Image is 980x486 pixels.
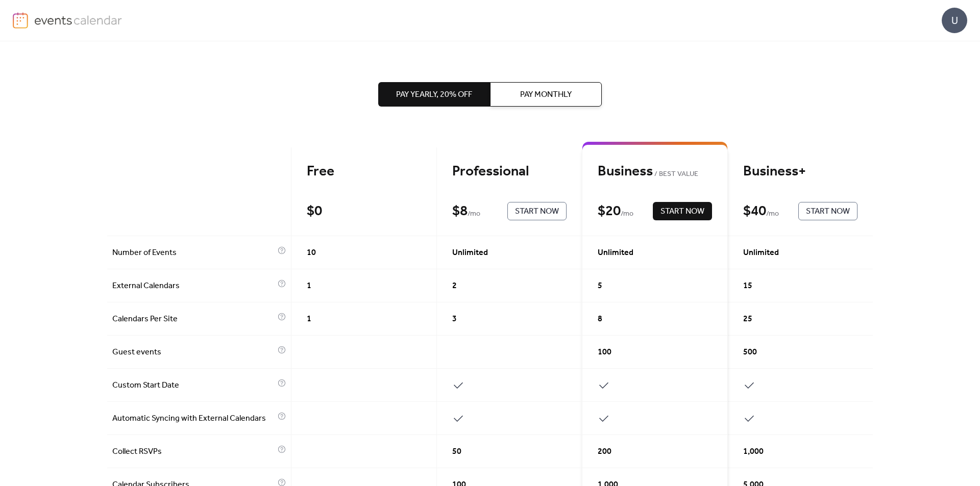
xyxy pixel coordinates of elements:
span: Unlimited [452,247,488,259]
span: Guest events [112,346,275,359]
button: Pay Monthly [490,82,602,107]
span: 2 [452,280,457,292]
span: BEST VALUE [653,168,698,181]
span: Start Now [660,206,704,218]
button: Start Now [653,202,712,220]
span: 1 [307,313,311,325]
span: Unlimited [743,247,779,259]
span: Unlimited [598,247,633,259]
span: 1 [307,280,311,292]
span: Start Now [515,206,559,218]
div: $ 8 [452,202,468,220]
span: / mo [766,208,779,220]
button: Start Now [798,202,857,220]
div: Business+ [743,163,857,181]
span: 15 [743,280,752,292]
span: External Calendars [112,280,275,292]
span: Number of Events [112,247,275,259]
span: Pay Monthly [520,89,572,101]
span: Calendars Per Site [112,313,275,325]
span: / mo [621,208,633,220]
div: U [942,8,967,33]
span: 5 [598,280,602,292]
div: $ 40 [743,202,766,220]
span: Start Now [806,206,850,218]
img: logo [13,12,28,29]
span: 25 [743,313,752,325]
div: Professional [452,163,567,181]
button: Pay Yearly, 20% off [378,82,490,107]
div: Business [598,163,712,181]
span: 3 [452,313,457,325]
span: 50 [452,446,461,458]
span: Collect RSVPs [112,446,275,458]
div: $ 20 [598,202,621,220]
span: / mo [468,208,480,220]
span: Automatic Syncing with External Calendars [112,413,275,425]
span: 500 [743,346,757,359]
span: 200 [598,446,611,458]
span: Pay Yearly, 20% off [396,89,472,101]
img: logo-type [34,12,122,28]
div: Free [307,163,421,181]
span: Custom Start Date [112,379,275,392]
span: 100 [598,346,611,359]
span: 10 [307,247,316,259]
div: $ 0 [307,202,322,220]
span: 8 [598,313,602,325]
span: 1,000 [743,446,764,458]
button: Start Now [507,202,567,220]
